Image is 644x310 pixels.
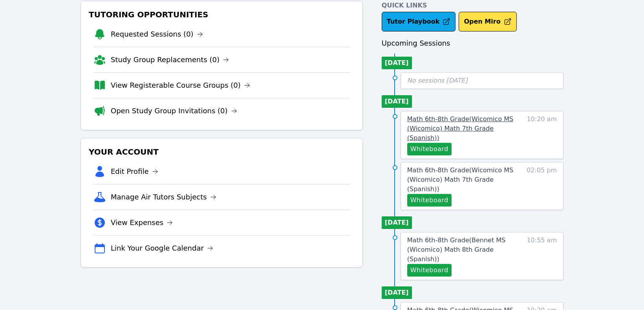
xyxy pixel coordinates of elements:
a: View Registerable Course Groups (0) [111,80,250,91]
button: Whiteboard [407,143,452,155]
h3: Upcoming Sessions [382,38,563,49]
span: Math 6th-8th Grade ( Wicomico MS (Wicomico) Math 7th Grade (Spanish) ) [407,115,513,142]
a: Manage Air Tutors Subjects [111,192,216,203]
a: Tutor Playbook [382,12,456,31]
a: Study Group Replacements (0) [111,54,229,65]
a: Link Your Google Calendar [111,243,213,254]
span: No sessions [DATE] [407,77,468,84]
span: Math 6th-8th Grade ( Wicomico MS (Wicomico) Math 7th Grade (Spanish) ) [407,166,513,193]
span: 02:05 pm [527,166,557,207]
span: Math 6th-8th Grade ( Bennet MS (Wicomico) Math 8th Grade (Spanish) ) [407,236,505,263]
a: Open Study Group Invitations (0) [111,105,237,116]
h3: Tutoring Opportunities [87,7,356,22]
button: Open Miro [459,12,516,31]
a: Math 6th-8th Grade(Wicomico MS (Wicomico) Math 7th Grade (Spanish)) [407,166,520,194]
h4: Quick Links [382,1,563,10]
a: View Expenses [111,217,173,228]
li: [DATE] [382,216,412,229]
a: Math 6th-8th Grade(Wicomico MS (Wicomico) Math 7th Grade (Spanish)) [407,114,520,143]
a: Requested Sessions (0) [111,29,203,40]
a: Edit Profile [111,166,158,177]
li: [DATE] [382,95,412,108]
h3: Your Account [87,145,356,159]
button: Whiteboard [407,264,452,277]
span: 10:55 am [527,236,557,277]
span: 10:20 am [527,114,557,155]
a: Math 6th-8th Grade(Bennet MS (Wicomico) Math 8th Grade (Spanish)) [407,236,520,264]
li: [DATE] [382,286,412,299]
button: Whiteboard [407,194,452,207]
li: [DATE] [382,57,412,69]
